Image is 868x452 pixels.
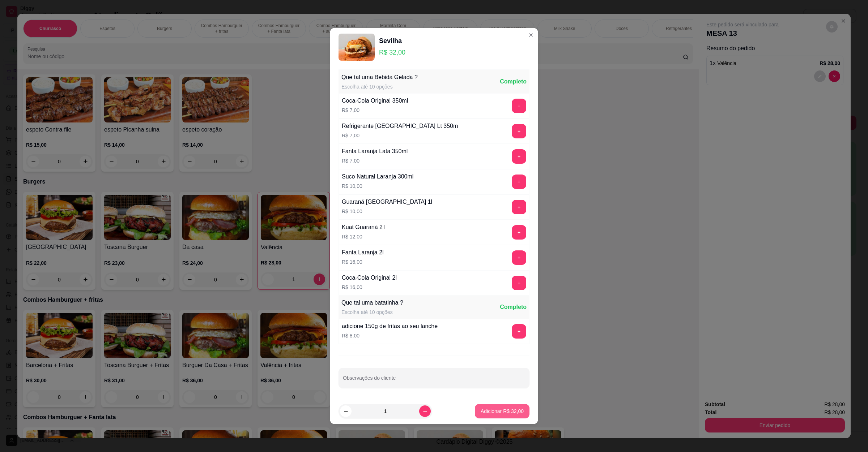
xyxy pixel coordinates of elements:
p: R$ 16,00 [342,258,384,266]
p: R$ 10,00 [342,208,432,215]
div: adicione 150g de fritas ao seu lanche [342,322,438,331]
button: Adicionar R$ 32,00 [475,404,529,418]
button: add [512,200,526,214]
div: Escolha até 10 opções [341,83,418,90]
div: Kuat Guaraná 2 l [342,223,386,232]
p: Adicionar R$ 32,00 [481,408,524,415]
button: Close [525,29,537,41]
p: R$ 12,00 [342,233,386,240]
button: add [512,99,526,113]
button: add [512,250,526,265]
p: R$ 7,00 [342,107,408,114]
div: Que tal uma Bebida Gelada ? [341,73,418,82]
div: Completo [500,303,527,311]
div: Completo [500,77,527,86]
div: Fanta Laranja 2l [342,248,384,257]
button: increase-product-quantity [419,405,431,417]
p: R$ 7,00 [342,157,408,164]
div: Escolha até 10 opções [341,309,403,316]
div: Suco Natural Laranja 300ml [342,172,413,181]
button: add [512,276,526,290]
div: Coca-Cola Original 2l [342,274,397,282]
div: Sevilha [379,36,405,46]
p: R$ 7,00 [342,132,458,139]
p: R$ 10,00 [342,182,413,190]
img: product-image [339,34,375,61]
button: add [512,149,526,164]
div: Fanta Laranja Lata 350ml [342,147,408,156]
p: R$ 32,00 [379,47,405,57]
div: Refrigerante [GEOGRAPHIC_DATA] Lt 350m [342,122,458,130]
button: decrease-product-quantity [340,405,352,417]
button: add [512,124,526,138]
input: Observações do cliente [343,377,525,384]
div: Coca-Cola Original 350ml [342,96,408,105]
button: add [512,175,526,189]
div: Que tal uma batatinha ? [341,298,403,307]
p: R$ 8,00 [342,332,438,339]
button: add [512,324,526,339]
p: R$ 16,00 [342,284,397,291]
button: add [512,225,526,240]
div: Guaraná [GEOGRAPHIC_DATA] 1l [342,198,432,206]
